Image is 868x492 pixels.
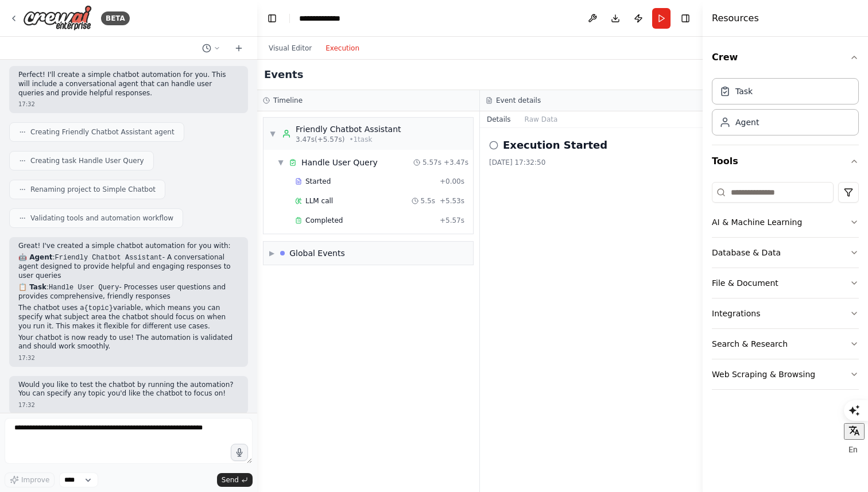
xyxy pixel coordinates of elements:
[30,214,173,223] span: Validating tools and automation workflow
[5,472,55,487] button: Improve
[712,238,859,268] button: Database & Data
[264,67,303,83] h2: Events
[217,473,253,487] button: Send
[712,299,859,328] button: Integrations
[18,253,52,261] strong: 🤖 Agent
[421,196,435,206] span: 5.5s
[30,156,144,165] span: Creating task Handle User Query
[712,11,759,25] h4: Resources
[423,158,441,167] span: 5.57s
[305,196,333,206] span: LLM call
[489,158,693,167] div: [DATE] 17:32:50
[262,41,319,55] button: Visual Editor
[23,5,92,31] img: Logo
[503,137,607,153] h2: Execution Started
[444,158,468,167] span: + 3.47s
[18,100,239,109] div: 17:32
[305,216,343,225] span: Completed
[18,381,239,398] p: Would you like to test the chatbot by running the automation? You can specify any topic you'd lik...
[49,284,119,292] code: Handle User Query
[269,129,276,138] span: ▼
[277,158,284,167] span: ▼
[305,177,331,186] span: Started
[712,329,859,359] button: Search & Research
[84,304,113,312] code: {topic}
[712,268,859,298] button: File & Document
[18,283,239,301] p: : - Processes user questions and provides comprehensive, friendly responses
[712,207,859,237] button: AI & Machine Learning
[296,135,344,144] span: 3.47s (+5.57s)
[299,13,358,24] nav: breadcrumb
[222,475,239,485] span: Send
[440,196,464,206] span: + 5.53s
[319,41,366,55] button: Execution
[712,359,859,389] button: Web Scraping & Browsing
[301,157,378,168] div: Handle User Query
[440,177,464,186] span: + 0.00s
[289,247,345,259] div: Global Events
[30,127,175,137] span: Creating Friendly Chatbot Assistant agent
[440,216,464,225] span: + 5.57s
[230,41,248,55] button: Start a new chat
[231,444,248,461] button: Click to speak your automation idea
[55,254,162,262] code: Friendly Chatbot Assistant
[18,304,239,331] p: The chatbot uses a variable, which means you can specify what subject area the chatbot should foc...
[18,71,239,98] p: Perfect! I'll create a simple chatbot automation for you. This will include a conversational agen...
[735,86,753,97] div: Task
[30,185,156,194] span: Renaming project to Simple Chatbot
[21,475,49,485] span: Improve
[18,253,239,281] p: : - A conversational agent designed to provide helpful and engaging responses to user queries
[197,41,225,55] button: Switch to previous chat
[18,242,239,251] p: Great! I've created a simple chatbot automation for you with:
[269,249,274,258] span: ▶
[18,283,46,291] strong: 📋 Task
[712,177,859,399] div: Tools
[18,334,239,351] p: Your chatbot is now ready to use! The automation is validated and should work smoothly.
[349,135,372,144] span: • 1 task
[101,11,130,25] div: BETA
[296,123,401,135] div: Friendly Chatbot Assistant
[496,96,541,105] h3: Event details
[712,41,859,73] button: Crew
[735,117,759,128] div: Agent
[480,111,518,127] button: Details
[18,354,239,362] div: 17:32
[18,401,239,409] div: 17:32
[264,10,280,26] button: Hide left sidebar
[712,73,859,145] div: Crew
[518,111,565,127] button: Raw Data
[677,10,693,26] button: Hide right sidebar
[273,96,303,105] h3: Timeline
[712,145,859,177] button: Tools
